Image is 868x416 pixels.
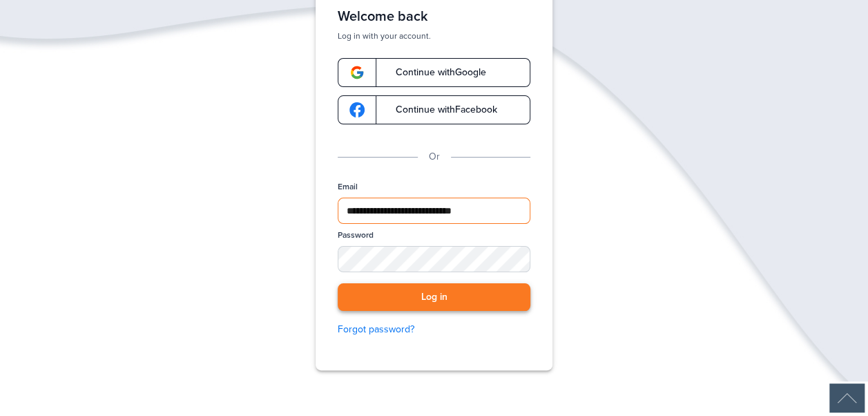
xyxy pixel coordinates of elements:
p: Log in with your account. [338,30,530,41]
h1: Welcome back [338,8,530,25]
p: Or [429,149,440,164]
label: Email [338,181,358,193]
img: Back to Top [829,384,865,413]
img: google-logo [349,102,365,117]
label: Password [338,229,374,241]
input: Password [338,246,530,272]
input: Email [338,198,530,224]
a: google-logoContinue withFacebook [338,95,530,124]
a: google-logoContinue withGoogle [338,58,530,87]
button: Log in [338,283,530,312]
span: Continue with Facebook [382,105,497,115]
span: Continue with Google [382,68,486,77]
img: google-logo [349,65,365,80]
a: Forgot password? [338,322,530,337]
div: Scroll Back to Top [829,384,865,413]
